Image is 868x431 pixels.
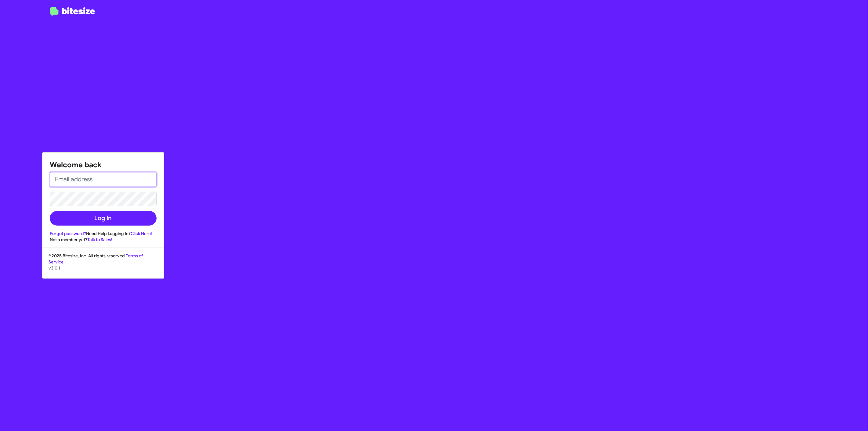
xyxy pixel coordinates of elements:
[42,253,164,278] div: © 2025 Bitesize, Inc. All rights reserved.
[50,211,157,226] button: Log In
[87,237,112,242] a: Talk to Sales!
[50,160,157,170] h1: Welcome back
[50,231,86,236] a: Forgot password?
[50,172,157,187] input: Email address
[49,265,158,271] p: v3.0.1
[49,253,143,265] a: Terms of Service
[131,231,152,236] a: Click Here!
[50,237,157,243] div: Not a member yet?
[50,230,157,237] div: Need Help Logging In?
